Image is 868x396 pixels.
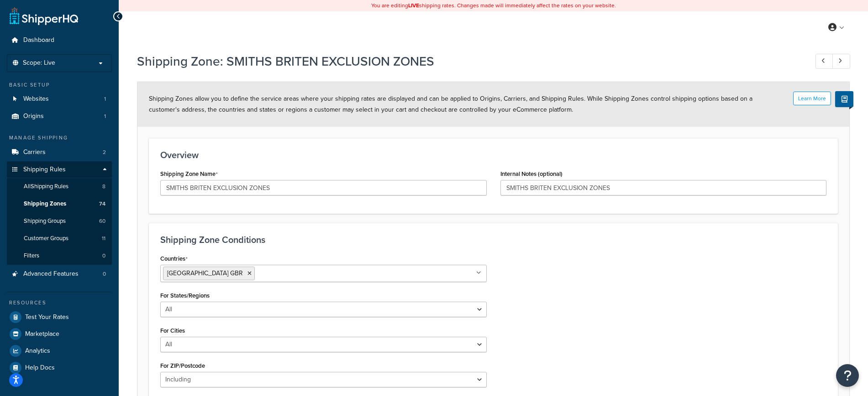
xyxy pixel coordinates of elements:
[7,266,112,283] a: Advanced Features0
[7,213,112,230] a: Shipping Groups60
[23,59,55,67] span: Scope: Live
[7,161,112,265] li: Shipping Rules
[137,52,799,70] h1: Shipping Zone: SMITHS BRITEN EXCLUSION ZONES
[7,247,112,264] li: Filters
[24,235,68,242] span: Customer Groups
[23,149,46,156] span: Carriers
[7,213,112,230] li: Shipping Groups
[167,268,243,278] span: [GEOGRAPHIC_DATA] GBR
[104,113,106,120] span: 1
[7,161,112,178] a: Shipping Rules
[7,230,112,247] li: Customer Groups
[24,252,39,260] span: Filters
[7,326,112,342] a: Marketplace
[836,364,859,387] button: Open Resource Center
[408,1,419,10] b: LIVE
[23,36,54,44] span: Dashboard
[7,91,112,108] li: Websites
[7,195,112,212] li: Shipping Zones
[7,178,112,195] a: AllShipping Rules8
[7,266,112,283] li: Advanced Features
[832,54,850,69] a: Next Record
[7,108,112,125] li: Origins
[24,200,66,208] span: Shipping Zones
[500,170,563,177] label: Internal Notes (optional)
[25,364,55,372] span: Help Docs
[23,270,79,278] span: Advanced Features
[99,217,105,225] span: 60
[7,81,112,89] div: Basic Setup
[815,54,833,69] a: Previous Record
[102,252,105,260] span: 0
[7,108,112,125] a: Origins1
[99,200,105,208] span: 74
[160,292,210,299] label: For States/Regions
[7,343,112,359] a: Analytics
[23,95,49,103] span: Websites
[103,270,106,278] span: 0
[25,330,59,338] span: Marketplace
[160,170,218,178] label: Shipping Zone Name
[160,255,188,262] label: Countries
[160,327,185,334] label: For Cities
[793,92,831,105] button: Learn More
[7,360,112,376] a: Help Docs
[7,247,112,264] a: Filters0
[7,134,112,142] div: Manage Shipping
[24,217,66,225] span: Shipping Groups
[160,362,205,369] label: For ZIP/Postcode
[7,144,112,161] li: Carriers
[7,91,112,108] a: Websites1
[23,113,44,120] span: Origins
[103,149,106,156] span: 2
[25,347,50,355] span: Analytics
[7,299,112,307] div: Resources
[24,183,68,190] span: All Shipping Rules
[7,144,112,161] a: Carriers2
[835,91,853,107] button: Show Help Docs
[104,95,106,103] span: 1
[160,150,826,160] h3: Overview
[23,166,66,174] span: Shipping Rules
[25,314,69,321] span: Test Your Rates
[7,230,112,247] a: Customer Groups11
[160,235,826,245] h3: Shipping Zone Conditions
[7,195,112,212] a: Shipping Zones74
[7,309,112,325] a: Test Your Rates
[102,183,105,190] span: 8
[102,235,105,242] span: 11
[7,32,112,49] a: Dashboard
[149,94,752,114] span: Shipping Zones allow you to define the service areas where your shipping rates are displayed and ...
